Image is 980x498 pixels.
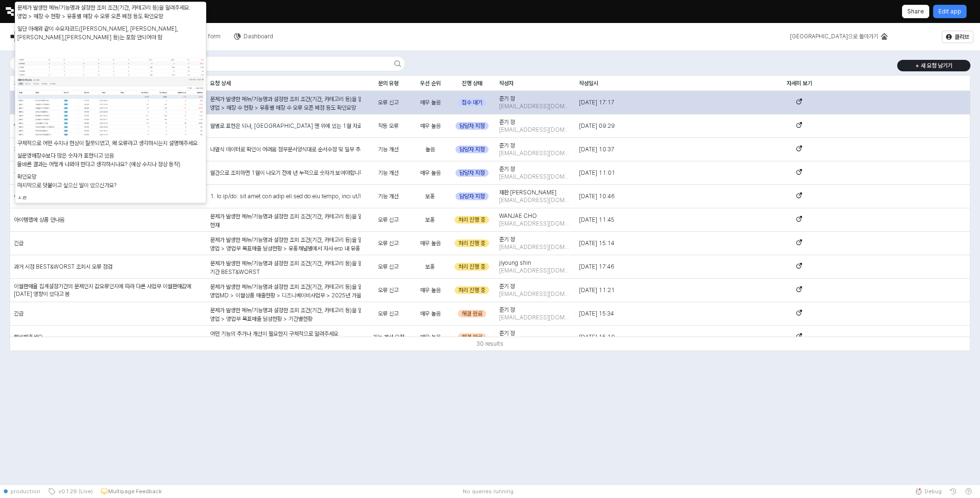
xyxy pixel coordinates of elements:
[463,487,513,495] span: No queries running
[44,485,97,498] button: v0.1.26 (Live)
[17,12,204,21] p: 영업 > 매장 수 현황 > 유통별 매장 수 오류 오픈 폐점 등도 확인요망
[902,5,929,18] button: Share app
[17,172,204,181] p: 확인요망
[907,8,924,15] p: Share
[938,8,961,15] p: Edit app
[108,487,162,495] p: Multipage Feedback
[56,487,93,495] span: v0.1.26 (Live)
[961,485,976,498] button: Help
[17,3,204,202] div: 문제가 발생한 메뉴/기능명과 설정한 조회 조건(기간, 카테고리 등)을 알려주세요. 구체적으로 어떤 수치나 현상이 잘못되었고, 왜 오류라고 생각하시는지 설명해주세요. 올바른 결...
[17,151,204,160] p: 실운영매장수보다 많은 숫자가 표현되고 있음
[17,193,204,202] p: ㅅㄹ
[911,485,946,498] button: Debug
[17,24,204,42] p: 일단 아래와 같이 수요자코드([PERSON_NAME], [PERSON_NAME], [PERSON_NAME],[PERSON_NAME] 등)는 포함 안되어야 함
[97,485,166,498] button: Multipage Feedback
[946,485,961,498] button: History
[17,58,204,136] img: gYl2rgAAAAZJREFUAwArs8ADVLqF7AAAAABJRU5ErkJggg==
[933,5,967,18] button: Edit app
[924,487,942,495] span: Debug
[11,487,40,495] span: production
